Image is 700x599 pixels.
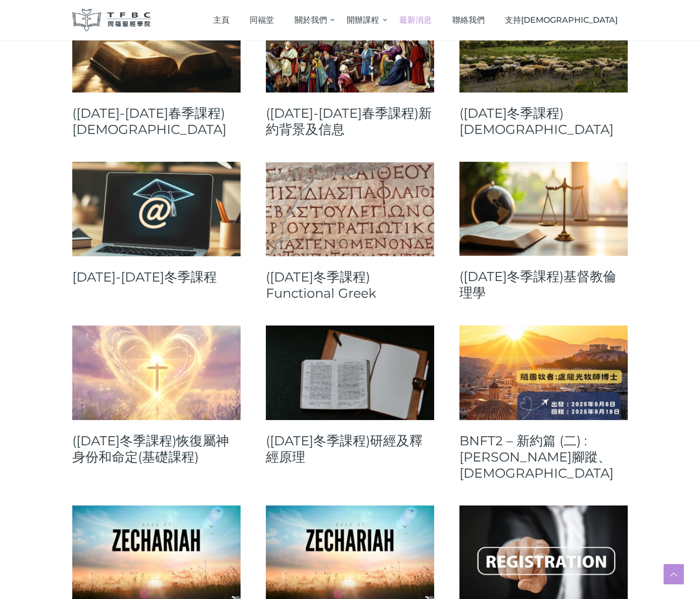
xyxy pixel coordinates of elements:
[459,433,628,481] a: BNFT2 – 新約篇 (二) : [PERSON_NAME]腳蹤、[DEMOGRAPHIC_DATA]
[389,5,442,35] a: 最新消息
[213,15,229,25] span: 主頁
[266,269,434,301] a: ([DATE]冬季課程) Functional Greek
[452,15,485,25] span: 聯絡我們
[399,15,432,25] span: 最新消息
[664,564,684,584] a: Scroll to top
[240,5,285,35] a: 同福堂
[72,105,241,137] a: ([DATE]-[DATE]春季課程)[DEMOGRAPHIC_DATA]
[72,433,241,465] a: ([DATE]冬季課程)恢復屬神身份和命定(基礎課程)
[347,15,379,25] span: 開辦課程
[459,268,628,301] a: ([DATE]冬季課程)基督教倫理學
[72,9,151,31] img: 同福聖經學院 TFBC
[459,105,628,137] a: ([DATE]冬季課程)[DEMOGRAPHIC_DATA]
[266,433,434,465] a: ([DATE]冬季課程)研經及釋經原理
[266,105,434,137] a: ([DATE]-[DATE]春季課程)新約背景及信息
[505,15,618,25] span: 支持[DEMOGRAPHIC_DATA]
[495,5,628,35] a: 支持[DEMOGRAPHIC_DATA]
[337,5,389,35] a: 開辦課程
[72,269,241,285] a: [DATE]-[DATE]冬季課程
[285,5,337,35] a: 關於我們
[250,15,274,25] span: 同福堂
[203,5,240,35] a: 主頁
[442,5,495,35] a: 聯絡我們
[295,15,327,25] span: 關於我們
